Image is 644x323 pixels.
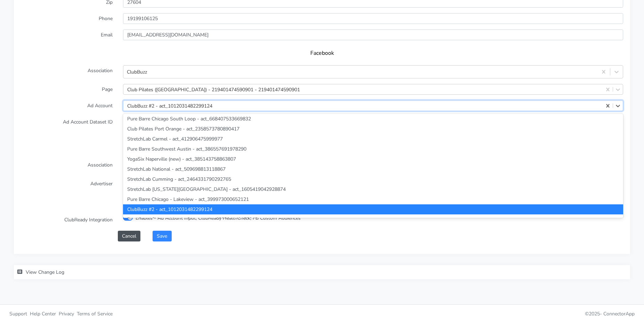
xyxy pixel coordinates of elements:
div: Pure Barre Chicago - Lakeview - act_399973000652121 [123,194,623,204]
button: Cancel [118,231,140,241]
label: Advertiser [16,178,118,189]
span: Terms of Service [77,311,113,317]
h5: TikTok [28,144,616,151]
h5: Settings [28,199,616,205]
h5: Facebook [28,50,616,57]
p: © 2025 - [327,310,635,317]
div: ClubBuzz #2 - act_1012031482299124 [127,102,212,109]
div: YogaSix Naperville (new) - act_385143758863807 [123,154,623,164]
input: Enter Email ... [123,29,623,40]
input: Enter phone ... [123,13,623,24]
div: StretchLab Carmel - act_412906475999977 [123,134,623,144]
span: View Change Log [26,269,64,275]
div: Club Pilates ([GEOGRAPHIC_DATA]) - 219401474590901 - 219401474590901 [127,86,300,93]
div: Pure Barre Chicago South Loop - act_668407533669832 [123,114,623,124]
span: ConnectorApp [603,311,635,317]
div: StretchLab National - act_509698813118867 [123,164,623,174]
label: Page [16,84,118,95]
div: ClubBuzz [127,68,147,76]
div: Pure Barre Chicago Lincoln Square - act_680294149157049 [123,214,623,224]
button: Save [153,231,171,241]
div: Pure Barre Southwest Austin - act_386557691978290 [123,144,623,154]
span: Help Center [30,311,56,317]
label: Email [16,29,118,40]
label: Association [16,160,118,173]
label: Ad Account [16,100,118,111]
div: StretchLab Cumming - act_2464331790292765 [123,174,623,184]
div: StretchLab [US_STATE][GEOGRAPHIC_DATA] - act_1605419042928874 [123,184,623,194]
span: Privacy [59,311,74,317]
div: ClubBuzz #2 - act_1012031482299124 [123,204,623,214]
label: ClubReady Integration [16,214,118,225]
label: Ad Account Dataset ID [16,117,118,135]
div: Club Pilates Port Orange - act_2358573780890417 [123,124,623,134]
span: Support [9,311,27,317]
label: Phone [16,13,118,24]
label: Association [16,65,118,78]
